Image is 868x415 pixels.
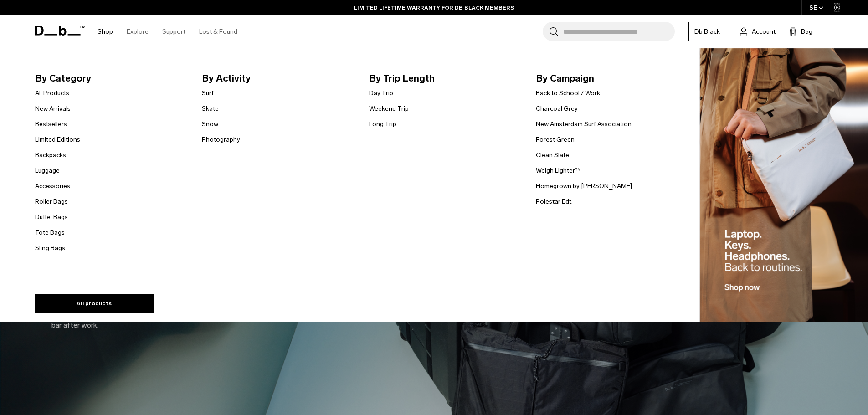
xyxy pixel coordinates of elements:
nav: Main Navigation [91,15,244,48]
a: All products [35,294,154,313]
a: Shop [98,15,113,48]
span: By Category [35,71,188,86]
a: Luggage [35,166,60,175]
a: Account [740,26,776,37]
a: Back to School / Work [536,88,600,98]
a: Tote Bags [35,228,65,237]
a: Accessories [35,181,70,191]
button: Bag [789,26,812,37]
a: Polestar Edt. [536,197,573,206]
a: Limited Editions [35,135,80,144]
a: Lost & Found [199,15,237,48]
a: Weigh Lighter™ [536,166,581,175]
a: Long Trip [369,119,396,129]
a: Roller Bags [35,197,68,206]
a: Snow [202,119,218,129]
a: Homegrown by [PERSON_NAME] [536,181,632,191]
a: Db Black [688,22,726,41]
a: Support [162,15,185,48]
span: By Campaign [536,71,688,86]
a: New Arrivals [35,104,71,113]
a: Weekend Trip [369,104,409,113]
a: LIMITED LIFETIME WARRANTY FOR DB BLACK MEMBERS [354,4,514,12]
span: Account [752,27,776,36]
a: Surf [202,88,214,98]
span: By Activity [202,71,354,86]
a: Explore [127,15,149,48]
a: Backpacks [35,150,66,160]
a: Bestsellers [35,119,67,129]
span: Bag [801,27,812,36]
a: Clean Slate [536,150,569,160]
a: New Amsterdam Surf Association [536,119,632,129]
a: All Products [35,88,69,98]
a: Forest Green [536,135,575,144]
span: By Trip Length [369,71,522,86]
a: Photography [202,135,240,144]
a: Charcoal Grey [536,104,578,113]
a: Duffel Bags [35,212,68,222]
a: Day Trip [369,88,393,98]
a: Sling Bags [35,243,65,253]
a: Skate [202,104,219,113]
